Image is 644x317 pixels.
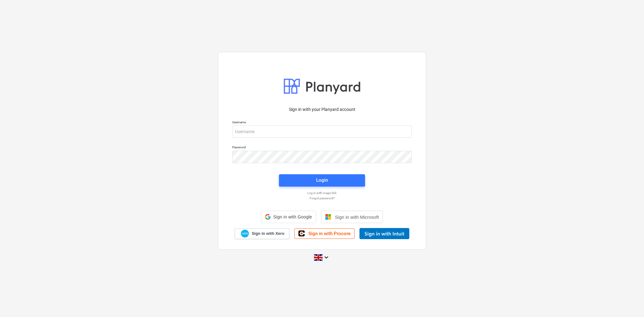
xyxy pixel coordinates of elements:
[232,145,412,150] p: Password
[232,125,412,138] input: Username
[229,191,415,195] a: Log in with magic link
[335,214,379,220] span: Sign in with Microsoft
[323,254,330,261] i: keyboard_arrow_down
[279,174,365,187] button: Login
[261,211,316,223] div: Sign in with Google
[229,196,415,200] a: Forgot password?
[232,120,412,125] p: Username
[241,230,249,238] img: Xero logo
[316,176,328,184] div: Login
[294,228,355,239] a: Sign in with Procore
[235,228,290,239] a: Sign in with Xero
[273,214,312,219] span: Sign in with Google
[325,214,331,220] img: Microsoft logo
[232,106,412,113] p: Sign in with your Planyard account
[252,231,284,236] span: Sign in with Xero
[308,231,350,236] span: Sign in with Procore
